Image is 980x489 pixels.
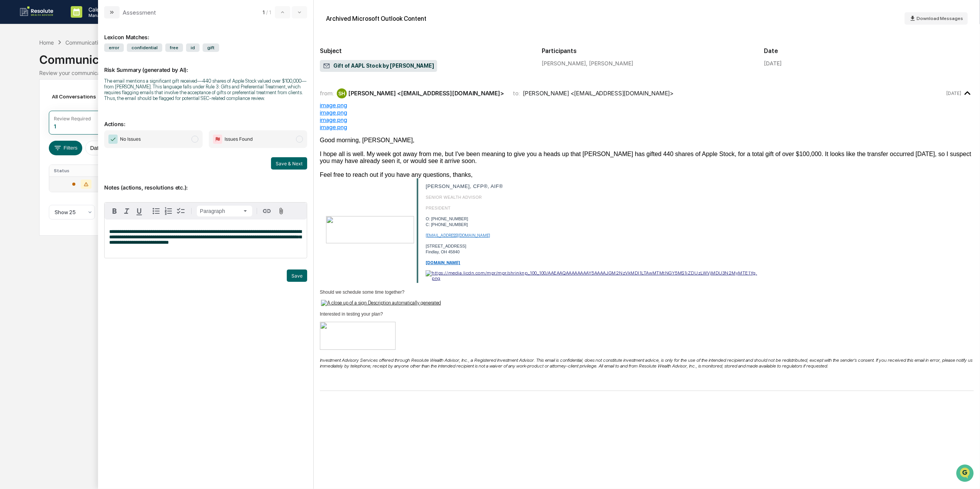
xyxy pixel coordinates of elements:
a: 🗄️Attestations [53,94,98,108]
button: Date:[DATE] - [DATE] [85,141,148,155]
button: Save & Next [271,157,307,170]
div: Good morning, [PERSON_NAME], [320,137,974,144]
p: Manage Tasks [82,13,121,18]
a: [EMAIL_ADDRESS][DOMAIN_NAME] [426,233,490,238]
div: Home [39,39,54,46]
span: Interested in testing your plan? [320,311,383,317]
div: [DATE] [764,60,782,67]
span: error [104,43,124,52]
button: Save [287,269,307,282]
div: image.png [320,123,974,131]
div: Assessment [123,9,156,16]
span: Pylon [77,131,93,136]
h2: Subject [320,47,530,55]
div: [PERSON_NAME], [PERSON_NAME] [542,60,752,67]
div: image.png [320,109,974,116]
h2: Date [764,47,974,55]
button: Attach files [275,206,288,216]
img: 1746055101610-c473b297-6a78-478c-a979-82029cc54cd1 [8,59,22,73]
span: Data Lookup [15,112,48,120]
div: Communications Archive [65,39,128,46]
span: id [186,43,200,52]
time: Friday, August 29, 2025 at 6:15:24 AM [946,90,961,96]
div: 🖐️ [8,98,14,104]
div: The email mentions a significant gift received—440 shares of Apple Stock valued over $100,000—fro... [104,78,307,101]
div: image.png [320,116,974,123]
button: Underline [133,205,145,217]
button: Filters [49,141,82,155]
p: Actions: [104,111,307,127]
div: [PERSON_NAME] <[EMAIL_ADDRESS][DOMAIN_NAME]> [348,90,504,97]
h2: Participants [542,47,752,55]
img: A close up of a sign Description automatically generated [321,300,441,306]
img: https://media.licdn.com/mpr/mpr/shrinknp_100_100/AAEAAQAAAAAAAAY5AAAAJGM2NzVkMDI1LTAwMTMtNGY5MS1i... [426,270,760,281]
span: Download Messages [917,16,963,21]
span: PRESIDENT [426,206,451,210]
p: How can we help? [8,17,140,29]
a: [DOMAIN_NAME] [426,260,460,265]
button: Italic [121,205,133,217]
div: SH [337,88,347,98]
button: Download Messages [905,12,968,25]
span: free [165,43,183,52]
div: Communications Archive [39,47,941,67]
th: Status [49,165,115,176]
img: logo [18,6,55,18]
div: I hope all is well. My week got away from me, but I've been meaning to give you a heads up that [... [320,151,974,165]
a: 🖐️Preclearance [5,94,53,108]
span: O: [PHONE_NUMBER] C: [PHONE_NUMBER] [426,216,468,227]
span: / 1 [266,9,273,15]
span: [STREET_ADDRESS] Findlay, OH 45840 [426,244,466,254]
button: Block type [197,206,252,216]
a: Powered byPylon [54,130,93,136]
p: Risk Summary (generated by AI): [104,57,307,73]
span: Gift of AAPL Stock by [PERSON_NAME] [323,62,434,70]
div: All Conversations [49,90,107,103]
span: No Issues [120,135,141,143]
span: Preclearance [15,97,50,105]
button: Start new chat [131,62,140,71]
div: [PERSON_NAME] <[EMAIL_ADDRESS][DOMAIN_NAME]> [523,90,674,97]
div: 1 [54,123,56,130]
img: bb9bdb55-17a8-461e-94ac-87e2ca6a3f9f [326,216,414,243]
img: Flag [213,135,222,144]
span: from: [320,90,334,97]
p: Notes (actions, resolutions etc.): [104,175,307,191]
div: Review your communication records across channels [39,70,941,76]
button: Bold [108,205,121,217]
span: gift [203,43,219,52]
i: Investment Advisory Services offered through Resolute Wealth Advisor, Inc., a Registered Investme... [320,358,972,369]
iframe: Open customer support [955,464,976,484]
a: 🔎Data Lookup [5,109,52,123]
span: 1 [263,9,265,15]
div: 🗄️ [56,98,62,104]
div: Start new chat [26,59,126,67]
span: to: [513,90,520,97]
span: Issues Found [225,135,253,143]
div: Feel free to reach out if you have any questions, thanks, [320,171,974,178]
div: Archived Microsoft Outlook Content [326,15,426,22]
img: Checkmark [108,135,118,144]
span: [PERSON_NAME], CFP®, AIF® [426,183,503,189]
span: Attestations [63,97,95,105]
img: 731d17af-feab-482a-8272-a422b76a83fe [320,322,396,350]
div: Lexicon Matches: [104,25,307,40]
div: 🔎 [8,113,14,119]
div: We're available if you need us! [26,67,97,73]
p: Calendar [82,6,121,13]
div: Review Required [54,116,91,121]
span: Should we schedule some time together? [320,289,404,295]
span: confidential [127,43,162,52]
span: SENIOR WEALTH ADVISOR [426,195,482,200]
div: image.png [320,101,974,109]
